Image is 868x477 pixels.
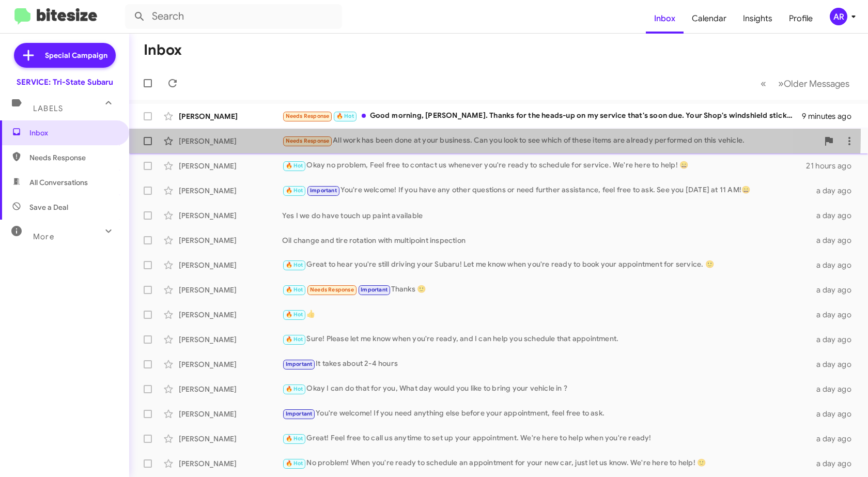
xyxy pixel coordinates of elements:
[179,434,282,444] div: [PERSON_NAME]
[282,160,806,172] div: Okay no problem, Feel free to contact us whenever you're ready to schedule for service. We're her...
[282,135,818,147] div: All work has been done at your business. Can you look to see which of these items are already per...
[282,184,812,196] div: You're welcome! If you have any other questions or need further assistance, feel free to ask. See...
[179,161,282,171] div: [PERSON_NAME]
[310,187,337,194] span: Important
[286,137,330,144] span: Needs Response
[17,77,113,87] div: SERVICE: Tri-State Subaru
[179,186,282,196] div: [PERSON_NAME]
[282,408,812,420] div: You're welcome! If you need anything else before your appointment, feel free to ask.
[772,73,856,94] button: Next
[755,73,856,94] nav: Page navigation example
[812,235,860,245] div: a day ago
[179,235,282,245] div: [PERSON_NAME]
[286,187,303,194] span: 🔥 Hot
[179,136,282,146] div: [PERSON_NAME]
[286,162,303,169] span: 🔥 Hot
[812,186,860,196] div: a day ago
[821,8,857,25] button: AR
[754,73,772,94] button: Previous
[812,210,860,221] div: a day ago
[812,285,860,295] div: a day ago
[286,435,303,442] span: 🔥 Hot
[735,4,781,34] a: Insights
[812,458,860,469] div: a day ago
[282,383,812,395] div: Okay I can do that for you, What day would you like to bring your vehicle in ?
[310,286,354,293] span: Needs Response
[125,4,342,29] input: Search
[29,128,117,138] span: Inbox
[282,358,812,370] div: It takes about 2-4 hours
[286,261,303,268] span: 🔥 Hot
[282,433,812,444] div: Great! Feel free to call us anytime to set up your appointment. We're here to help when you're re...
[179,210,282,221] div: [PERSON_NAME]
[778,77,784,90] span: »
[286,113,330,119] span: Needs Response
[179,384,282,394] div: [PERSON_NAME]
[179,285,282,295] div: [PERSON_NAME]
[812,310,860,320] div: a day ago
[33,232,54,241] span: More
[282,235,812,245] div: Oil change and tire rotation with multipoint inspection
[781,4,821,34] a: Profile
[29,152,117,163] span: Needs Response
[179,334,282,345] div: [PERSON_NAME]
[812,359,860,370] div: a day ago
[179,359,282,370] div: [PERSON_NAME]
[282,309,812,320] div: 👍
[179,409,282,419] div: [PERSON_NAME]
[179,310,282,320] div: [PERSON_NAME]
[802,111,860,121] div: 9 minutes ago
[646,4,684,34] a: Inbox
[336,113,354,119] span: 🔥 Hot
[29,202,68,212] span: Save a Deal
[806,161,860,171] div: 21 hours ago
[282,210,812,221] div: Yes I we do have touch up paint available
[286,361,313,367] span: Important
[282,333,812,345] div: Sure! Please let me know when you're ready, and I can help you schedule that appointment.
[179,260,282,270] div: [PERSON_NAME]
[812,260,860,270] div: a day ago
[286,410,313,417] span: Important
[144,42,182,58] h1: Inbox
[761,77,766,90] span: «
[361,286,388,293] span: Important
[812,434,860,444] div: a day ago
[286,460,303,467] span: 🔥 Hot
[286,286,303,293] span: 🔥 Hot
[286,386,303,392] span: 🔥 Hot
[282,259,812,271] div: Great to hear you're still driving your Subaru! Let me know when you're ready to book your appoin...
[812,334,860,345] div: a day ago
[286,311,303,318] span: 🔥 Hot
[29,177,88,188] span: All Conversations
[684,4,735,34] a: Calendar
[286,336,303,343] span: 🔥 Hot
[14,43,116,68] a: Special Campaign
[33,104,63,113] span: Labels
[784,78,849,89] span: Older Messages
[830,8,847,25] div: AR
[45,50,107,60] span: Special Campaign
[179,458,282,469] div: [PERSON_NAME]
[282,110,802,122] div: Good morning, [PERSON_NAME]. Thanks for the heads-up on my service that's soon due. Your Shop's w...
[282,284,812,296] div: Thanks 🙂
[812,409,860,419] div: a day ago
[282,457,812,469] div: No problem! When you're ready to schedule an appointment for your new car, just let us know. We'r...
[179,111,282,121] div: [PERSON_NAME]
[812,384,860,394] div: a day ago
